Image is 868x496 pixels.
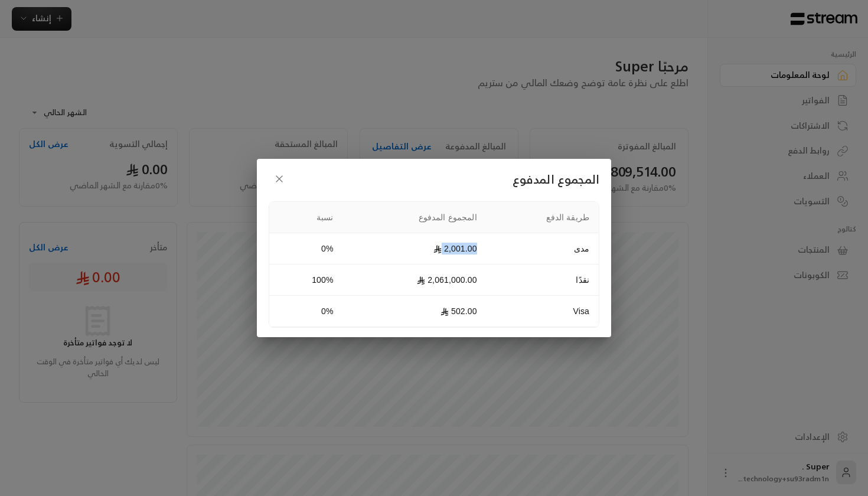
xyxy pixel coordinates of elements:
[487,265,599,296] td: نقدًا
[269,168,599,190] h2: المجموع المدفوع
[487,233,599,265] td: مدى
[269,265,343,296] td: 100%
[343,233,487,265] td: 2,001.00
[343,265,487,296] td: 2,061,000.00
[487,296,599,327] td: Visa
[487,202,599,233] th: طريقة الدفع
[269,296,343,327] td: 0%
[343,296,487,327] td: 502.00
[269,202,343,233] th: نسبة
[269,233,343,265] td: 0%
[343,202,487,233] th: المجموع المدفوع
